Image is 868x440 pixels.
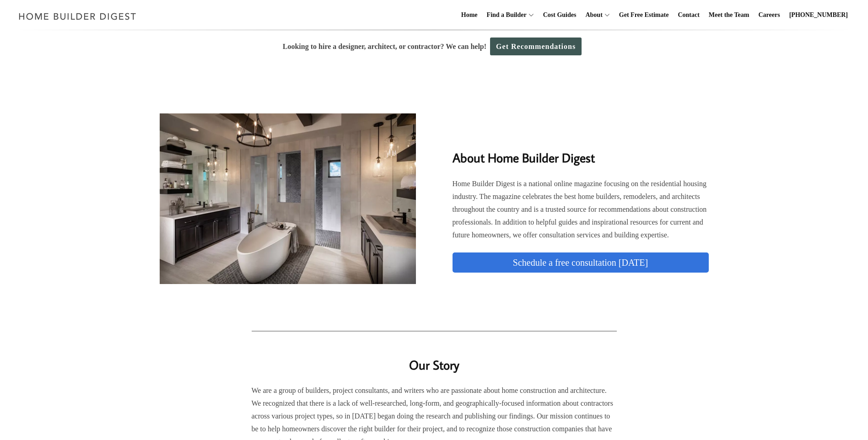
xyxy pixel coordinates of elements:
[252,343,617,374] h2: Our Story
[458,0,481,30] a: Home
[453,136,709,167] h2: About Home Builder Digest
[483,0,527,30] a: Find a Builder
[15,7,140,25] img: Home Builder Digest
[490,38,582,55] a: Get Recommendations
[615,0,673,30] a: Get Free Estimate
[539,0,580,30] a: Cost Guides
[786,0,852,30] a: [PHONE_NUMBER]
[582,0,602,30] a: About
[674,0,703,30] a: Contact
[705,0,753,30] a: Meet the Team
[453,252,709,273] a: Schedule a free consultation [DATE]
[755,0,784,30] a: Careers
[453,177,709,241] p: Home Builder Digest is a national online magazine focusing on the residential housing industry. T...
